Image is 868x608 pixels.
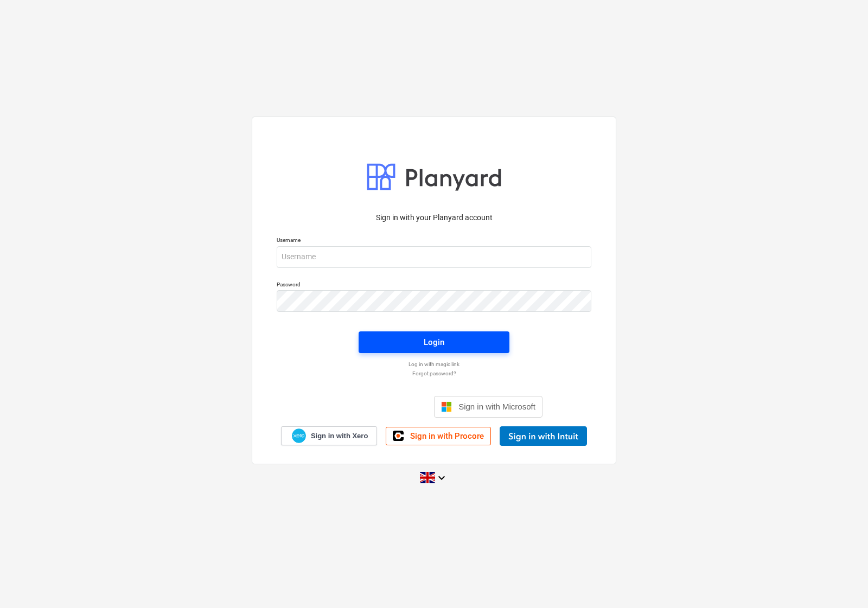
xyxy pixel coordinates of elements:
img: Xero logo [292,428,306,443]
button: Login [359,331,509,353]
span: Sign in with Xero [311,431,368,441]
span: Sign in with Microsoft [458,402,535,411]
p: Username [277,236,591,246]
p: Sign in with your Planyard account [277,212,591,223]
a: Log in with magic link [271,361,597,368]
span: Sign in with Procore [410,431,484,441]
iframe: Chat Widget [814,556,868,608]
iframe: Sign in with Google Button [320,395,431,419]
img: Microsoft logo [441,401,452,412]
i: keyboard_arrow_down [435,471,448,484]
a: Sign in with Procore [386,427,491,445]
a: Sign in with Xero [281,426,378,445]
input: Username [277,246,591,268]
div: Login [424,335,444,349]
p: Password [277,281,591,290]
a: Forgot password? [271,370,597,377]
